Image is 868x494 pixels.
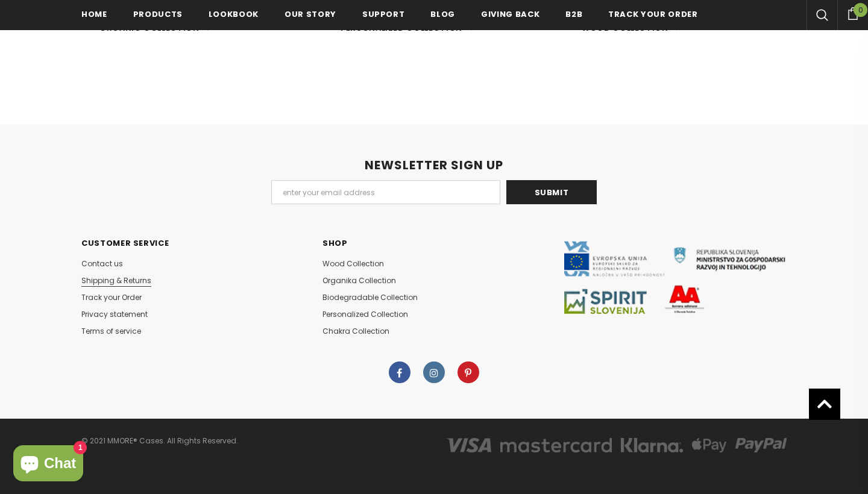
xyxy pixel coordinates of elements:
[500,438,612,452] img: master
[564,272,787,282] a: Javni razpis
[322,309,408,319] span: Personalized Collection
[322,272,396,289] a: Organika Collection
[81,258,123,269] span: Contact us
[322,323,389,340] a: Chakra Collection
[209,8,259,20] span: Lookbook
[133,8,183,20] span: Products
[285,8,336,20] span: Our Story
[81,292,142,302] span: Track your Order
[81,275,151,286] span: Shipping & Returns
[81,433,425,449] div: © 2021 MMORE® Cases. All Rights Reserved.
[854,3,867,17] span: 0
[362,8,405,20] span: support
[447,438,491,452] img: visa
[564,241,787,313] img: Javni Razpis
[341,22,462,34] span: Personalized Collection
[506,180,597,204] input: Submit
[81,323,141,340] a: Terms of service
[735,438,787,452] img: paypal
[81,309,148,319] span: Privacy statement
[81,306,148,323] a: Privacy statement
[81,255,123,272] a: Contact us
[99,22,200,34] span: Organic Collection
[81,237,169,249] span: Customer Service
[692,438,726,452] img: apple_pay
[608,8,697,20] span: Track your order
[481,8,539,20] span: Giving back
[81,272,151,289] a: Shipping & Returns
[322,326,389,336] span: Chakra Collection
[322,258,384,269] span: Wood Collection
[10,445,87,484] inbox-online-store-chat: Shopify online store chat
[81,326,141,336] span: Terms of service
[365,157,503,174] span: NEWSLETTER SIGN UP
[582,22,668,34] span: Wood Collection
[322,292,418,302] span: Biodegradable Collection
[322,237,348,249] span: SHOP
[271,180,500,204] input: Email Address
[322,306,408,323] a: Personalized Collection
[81,8,107,20] span: Home
[322,275,396,286] span: Organika Collection
[322,255,384,272] a: Wood Collection
[837,5,868,20] a: 0
[81,289,142,306] a: Track your Order
[322,289,418,306] a: Biodegradable Collection
[565,8,582,20] span: B2B
[621,438,684,452] img: american_express
[430,8,455,20] span: Blog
